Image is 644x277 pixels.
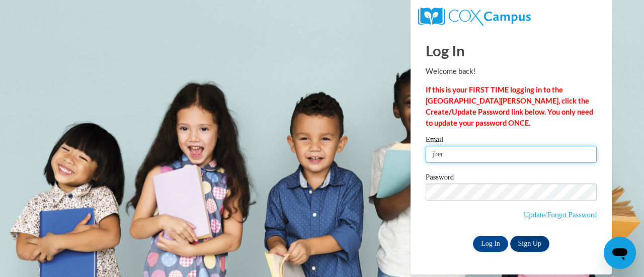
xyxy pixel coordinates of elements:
iframe: Button to launch messaging window [604,237,636,269]
label: Password [426,173,597,183]
label: Email [426,136,597,146]
input: Log In [473,236,508,252]
strong: If this is your FIRST TIME logging in to the [GEOGRAPHIC_DATA][PERSON_NAME], click the Create/Upd... [426,85,593,127]
h1: Log In [426,40,597,61]
p: Welcome back! [426,66,597,77]
a: Sign Up [510,236,549,252]
img: COX Campus [418,8,531,26]
a: Update/Forgot Password [524,211,597,219]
